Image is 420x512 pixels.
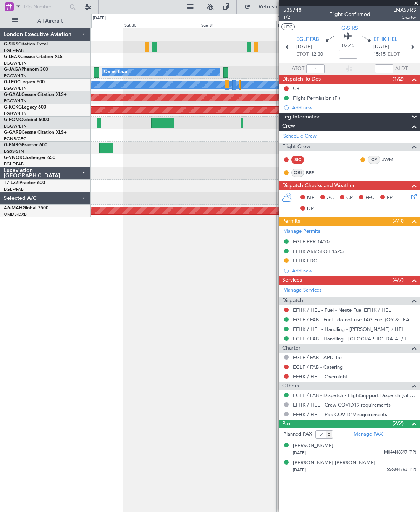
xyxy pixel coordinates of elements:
[293,364,343,370] a: EGLF / FAB - Catering
[306,156,323,163] div: - -
[293,402,391,408] a: EFHK / HEL - Crew COVID19 requirements
[4,156,55,160] a: G-VNORChallenger 650
[4,149,24,154] a: EGSS/STN
[4,156,23,160] span: G-VNOR
[296,43,312,51] span: [DATE]
[296,51,309,58] span: ETOT
[282,382,299,390] span: Others
[4,73,27,79] a: EGGW/LTN
[293,392,416,399] a: EGLF / FAB - Dispatch - FlightSupport Dispatch [GEOGRAPHIC_DATA]
[292,267,416,274] div: Add new
[293,85,299,92] div: CB
[291,169,304,177] div: OBI
[4,80,20,84] span: G-LEGC
[395,65,408,73] span: ALDT
[282,297,303,305] span: Dispatch
[276,21,353,28] div: Mon 1
[293,450,306,456] span: [DATE]
[282,344,300,353] span: Charter
[4,105,22,110] span: G-KGKG
[306,64,325,73] input: --:--
[293,411,387,418] a: EFHK / HEL - Pax COVID19 requirements
[293,326,404,332] a: EFHK / HEL - Handling - [PERSON_NAME] / HEL
[4,181,19,185] span: T7-LZZI
[283,431,312,438] label: Planned PAX
[4,212,27,217] a: OMDB/DXB
[293,467,306,473] span: [DATE]
[282,113,321,122] span: Leg Information
[23,1,67,13] input: Trip Number
[341,24,358,32] span: G-SIRS
[4,118,49,122] a: G-FOMOGlobal 6000
[292,65,304,73] span: ATOT
[373,36,397,44] span: EFHK HEL
[4,80,45,84] a: G-LEGCLegacy 600
[387,467,416,473] span: 556844763 (PP)
[368,156,380,164] div: CP
[293,307,391,313] a: EFHK / HEL - Fuel - Neste Fuel EFHK / HEL
[4,111,27,117] a: EGGW/LTN
[4,67,21,72] span: G-JAGA
[283,133,317,140] a: Schedule Crew
[281,23,295,30] button: UTC
[388,51,400,58] span: ELDT
[293,459,375,467] div: [PERSON_NAME] [PERSON_NAME]
[293,373,347,380] a: EFHK / HEL - Overnight
[4,60,27,66] a: EGGW/LTN
[4,143,22,147] span: G-ENRG
[373,43,389,51] span: [DATE]
[327,194,334,202] span: AC
[123,21,200,28] div: Sat 30
[20,18,81,24] span: All Aircraft
[4,136,27,142] a: EGNR/CEG
[393,6,416,14] span: LNX57RS
[282,75,321,84] span: Dispatch To-Dos
[4,143,47,147] a: G-ENRGPraetor 600
[306,169,323,176] a: BRP
[292,104,416,111] div: Add new
[283,287,321,294] a: Manage Services
[4,42,18,47] span: G-SIRS
[283,228,320,235] a: Manage Permits
[311,51,323,58] span: 12:30
[293,95,340,101] div: Flight Permission (FI)
[293,316,416,323] a: EGLF / FAB - Fuel - do not use TAG Fuel (OY & LEA only) EGLF / FAB
[393,276,404,284] span: (4/7)
[293,354,343,361] a: EGLF / FAB - APD Tax
[293,442,333,450] div: [PERSON_NAME]
[393,14,416,21] span: Charter
[4,161,24,167] a: EGLF/FAB
[4,92,67,97] a: G-GAALCessna Citation XLS+
[4,55,20,59] span: G-LEAX
[296,36,319,44] span: EGLF FAB
[307,205,314,213] span: DP
[293,258,317,264] div: EFHK LDG
[278,15,291,22] div: [DATE]
[393,75,404,83] span: (1/2)
[4,105,46,110] a: G-KGKGLegacy 600
[346,194,353,202] span: CR
[283,6,302,14] span: 535748
[200,21,276,28] div: Sun 31
[387,194,393,202] span: FP
[4,130,67,135] a: G-GARECessna Citation XLS+
[4,98,27,104] a: EGGW/LTN
[4,86,27,91] a: EGGW/LTN
[4,130,21,135] span: G-GARE
[373,51,386,58] span: 15:15
[4,206,48,211] a: A6-MAHGlobal 7500
[4,42,48,47] a: G-SIRSCitation Excel
[307,194,314,202] span: MF
[4,48,24,53] a: EGLF/FAB
[282,276,302,285] span: Services
[282,217,300,226] span: Permits
[252,4,284,10] span: Refresh
[4,181,45,185] a: T7-LZZIPraetor 600
[104,66,127,78] div: Owner Ibiza
[365,194,374,202] span: FFC
[282,122,295,131] span: Crew
[4,55,63,59] a: G-LEAXCessna Citation XLS
[293,335,416,342] a: EGLF / FAB - Handling - [GEOGRAPHIC_DATA] / EGLF / FAB
[241,1,286,13] button: Refresh
[283,14,302,21] span: 1/2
